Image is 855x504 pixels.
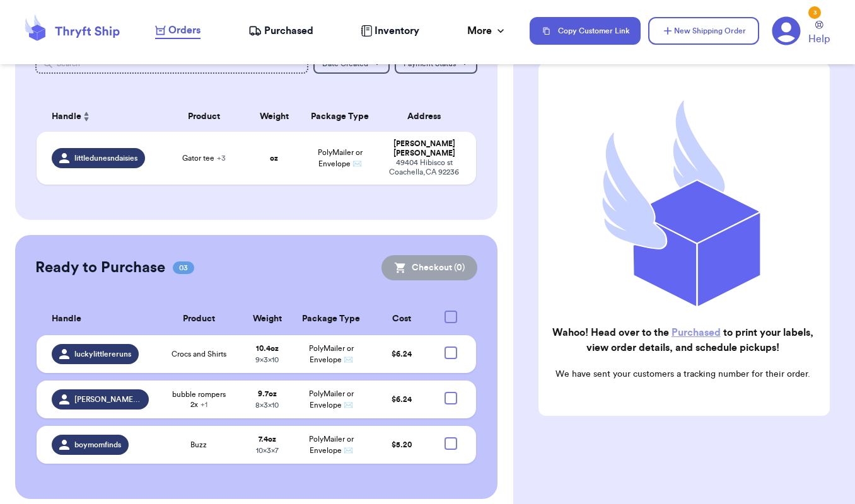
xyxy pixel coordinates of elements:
[467,23,507,38] div: More
[300,101,379,132] th: Package Type
[808,6,821,19] div: 3
[648,17,759,45] button: New Shipping Order
[361,23,419,38] a: Inventory
[190,440,207,450] span: Buzz
[74,349,131,359] span: luckylittlereruns
[387,158,461,177] div: 49404 Hibisco st Coachella , CA 92236
[392,441,412,449] span: $ 5.20
[155,23,201,39] a: Orders
[52,312,81,326] span: Handle
[74,394,141,404] span: [PERSON_NAME].[PERSON_NAME]
[380,101,476,132] th: Address
[164,389,234,409] span: bubble rompers 2x
[549,325,817,355] h2: Wahoo! Head over to the to print your labels, view order details, and schedule pickups!
[168,23,201,38] span: Orders
[549,368,817,381] p: We have sent your customers a tracking number for their order.
[35,258,165,278] h2: Ready to Purchase
[369,303,433,335] th: Cost
[387,139,461,158] div: [PERSON_NAME] [PERSON_NAME]
[258,390,277,398] strong: 9.7 oz
[381,255,477,280] button: Checkout (0)
[309,345,354,364] span: PolyMailer or Envelope ✉️
[392,350,412,358] span: $ 6.24
[256,447,279,454] span: 10 x 3 x 7
[309,390,354,409] span: PolyMailer or Envelope ✉️
[241,303,293,335] th: Weight
[248,23,313,38] a: Purchased
[772,16,801,45] a: 3
[173,261,194,274] span: 03
[530,17,641,45] button: Copy Customer Link
[217,154,226,162] span: + 3
[264,23,313,38] span: Purchased
[808,31,830,47] span: Help
[255,356,279,364] span: 9 x 3 x 10
[808,21,830,47] a: Help
[293,303,369,335] th: Package Type
[255,401,279,409] span: 8 x 3 x 10
[318,149,363,168] span: PolyMailer or Envelope ✉️
[160,101,248,132] th: Product
[81,109,91,124] button: Sort ascending
[309,435,354,454] span: PolyMailer or Envelope ✉️
[256,345,279,352] strong: 10.4 oz
[259,435,276,443] strong: 7.4 oz
[52,110,81,123] span: Handle
[74,440,121,450] span: boymomfinds
[182,153,226,163] span: Gator tee
[201,401,207,408] span: + 1
[248,101,301,132] th: Weight
[375,23,419,38] span: Inventory
[74,153,137,163] span: littledunesndaisies
[392,396,412,403] span: $ 6.24
[172,349,226,359] span: Crocs and Shirts
[270,154,278,162] strong: oz
[156,303,241,335] th: Product
[672,328,721,338] a: Purchased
